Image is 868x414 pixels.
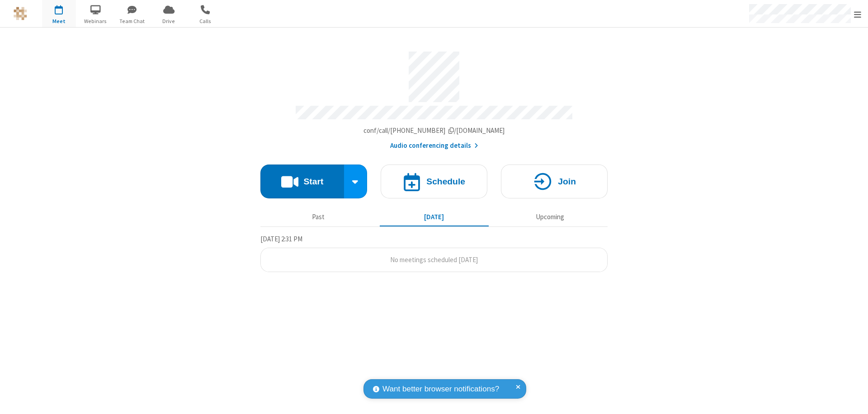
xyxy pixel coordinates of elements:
[115,17,149,25] span: Team Chat
[14,7,27,20] img: QA Selenium DO NOT DELETE OR CHANGE
[426,177,465,186] h4: Schedule
[381,165,487,198] button: Schedule
[260,234,608,273] section: Today's Meetings
[344,165,368,198] div: Start conference options
[42,17,76,25] span: Meet
[501,165,608,198] button: Join
[79,17,113,25] span: Webinars
[390,255,478,264] span: No meetings scheduled [DATE]
[189,17,222,25] span: Calls
[495,208,604,226] button: Upcoming
[303,177,323,186] h4: Start
[382,383,499,395] span: Want better browser notifications?
[260,45,608,151] section: Account details
[380,208,489,226] button: [DATE]
[152,17,186,25] span: Drive
[363,126,505,135] span: Copy my meeting room link
[558,177,576,186] h4: Join
[390,141,478,151] button: Audio conferencing details
[363,126,505,136] button: Copy my meeting room linkCopy my meeting room link
[264,208,373,226] button: Past
[260,235,302,243] span: [DATE] 2:31 PM
[260,165,344,198] button: Start
[845,390,861,408] iframe: Chat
